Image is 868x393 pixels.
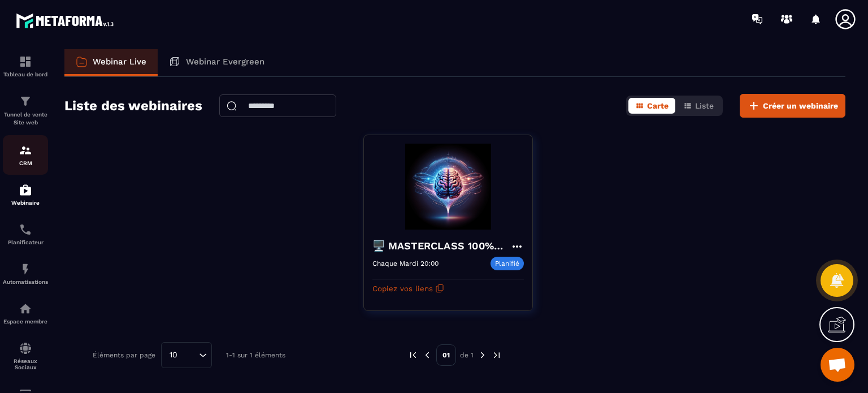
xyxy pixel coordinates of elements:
a: formationformationTunnel de vente Site web [3,86,48,135]
span: 10 [166,349,181,361]
div: Search for option [161,342,212,368]
button: Liste [676,98,721,114]
button: Créer un webinaire [740,94,845,118]
span: Liste [695,101,714,110]
input: Search for option [181,349,196,361]
p: de 1 [460,351,474,360]
p: Tunnel de vente Site web [3,111,48,127]
p: Réseaux Sociaux [3,358,48,370]
img: next [492,350,502,360]
a: automationsautomationsEspace membre [3,293,48,333]
div: Ouvrir le chat [821,348,854,382]
img: automations [19,302,32,316]
p: Planificateur [3,239,48,245]
p: Espace membre [3,318,48,325]
img: prev [408,350,418,360]
a: formationformationCRM [3,135,48,175]
h4: 🖥️ MASTERCLASS 100% GRATUITE [372,238,510,254]
p: Éléments par page [93,351,155,359]
h2: Liste des webinaires [64,94,202,117]
p: 1-1 sur 1 éléments [226,351,285,359]
img: formation [19,144,32,157]
a: Webinar Live [64,49,158,76]
span: Carte [647,101,669,110]
img: scheduler [19,223,32,236]
p: Automatisations [3,279,48,285]
img: automations [19,262,32,276]
a: schedulerschedulerPlanificateur [3,214,48,254]
a: automationsautomationsAutomatisations [3,254,48,293]
a: social-networksocial-networkRéseaux Sociaux [3,333,48,379]
img: prev [422,350,432,360]
span: Créer un webinaire [763,100,838,111]
button: Carte [628,98,675,114]
img: formation [19,55,32,68]
img: webinar-background [372,144,524,230]
img: social-network [19,342,32,355]
img: automations [19,183,32,197]
p: Planifié [491,257,524,270]
p: Webinaire [3,200,48,206]
img: next [478,350,488,360]
p: Webinar Evergreen [186,57,264,67]
img: logo [16,10,118,31]
p: 01 [436,344,456,366]
p: Webinar Live [93,57,146,67]
a: automationsautomationsWebinaire [3,175,48,214]
p: Chaque Mardi 20:00 [372,260,439,267]
img: formation [19,94,32,108]
p: CRM [3,160,48,166]
a: formationformationTableau de bord [3,46,48,86]
button: Copiez vos liens [372,279,444,297]
p: Tableau de bord [3,71,48,77]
